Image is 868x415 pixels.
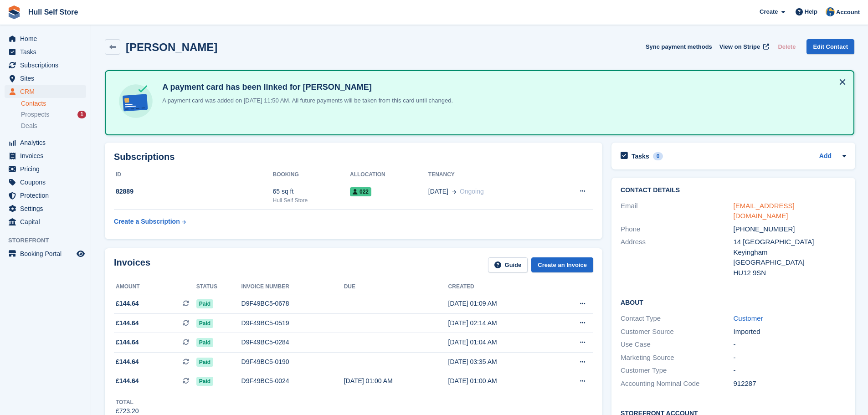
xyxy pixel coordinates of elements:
div: 1 [77,111,86,118]
th: Amount [114,280,196,294]
div: Use Case [621,339,733,350]
h4: A payment card has been linked for [PERSON_NAME] [159,82,453,92]
span: £144.64 [116,299,139,308]
button: Sync payment methods [646,39,712,54]
div: HU12 9SN [734,268,846,278]
h2: Tasks [632,152,649,160]
a: Add [819,151,832,162]
div: Create a Subscription [114,217,180,226]
th: Allocation [350,168,428,182]
a: Customer [734,314,763,322]
span: £144.64 [116,357,139,367]
div: D9F49BC5-0519 [241,318,344,328]
div: [DATE] 02:14 AM [448,318,553,328]
span: £144.64 [116,376,139,386]
div: [DATE] 01:09 AM [448,299,553,308]
span: Ongoing [460,188,484,195]
a: Hull Self Store [25,5,82,20]
span: Protection [20,189,75,202]
span: Capital [20,215,75,228]
a: Contacts [21,99,86,108]
span: Booking Portal [20,247,75,260]
div: Customer Type [621,365,733,376]
a: menu [5,72,86,85]
span: 022 [350,187,371,196]
a: menu [5,189,86,202]
div: [DATE] 01:00 AM [344,376,448,386]
a: menu [5,59,86,72]
img: Hull Self Store [826,7,835,16]
span: CRM [20,85,75,98]
div: Phone [621,224,733,235]
div: 0 [653,152,663,160]
button: Delete [774,39,799,54]
th: Created [448,280,553,294]
div: [DATE] 01:00 AM [448,376,553,386]
span: Analytics [20,136,75,149]
a: Guide [488,257,528,272]
span: Prospects [21,110,49,119]
span: Home [20,32,75,45]
span: Paid [196,358,213,367]
a: menu [5,202,86,215]
th: Status [196,280,241,294]
h2: Contact Details [621,187,846,194]
div: Keyingham [734,247,846,258]
div: D9F49BC5-0024 [241,376,344,386]
a: View on Stripe [716,39,771,54]
th: Invoice number [241,280,344,294]
p: A payment card was added on [DATE] 11:50 AM. All future payments will be taken from this card unt... [159,96,453,105]
h2: Invoices [114,257,150,272]
div: [DATE] 01:04 AM [448,338,553,347]
a: menu [5,163,86,175]
div: - [734,339,846,350]
div: Contact Type [621,313,733,324]
span: Subscriptions [20,59,75,72]
th: ID [114,168,272,182]
div: 82889 [114,187,272,196]
div: Marketing Source [621,353,733,363]
a: Create a Subscription [114,213,186,230]
span: [DATE] [428,187,448,196]
div: D9F49BC5-0190 [241,357,344,367]
div: Hull Self Store [272,196,349,205]
span: £144.64 [116,338,139,347]
div: 912287 [734,379,846,389]
h2: Subscriptions [114,152,593,162]
span: Paid [196,319,213,328]
span: Deals [21,122,37,130]
span: Coupons [20,176,75,189]
a: Edit Contact [806,39,854,54]
a: menu [5,46,86,58]
div: [DATE] 03:35 AM [448,357,553,367]
span: Paid [196,377,213,386]
div: 14 [GEOGRAPHIC_DATA] [734,237,846,247]
span: Create [760,7,778,16]
div: Imported [734,327,846,337]
a: menu [5,176,86,189]
div: - [734,353,846,363]
h2: [PERSON_NAME] [126,41,217,53]
span: Sites [20,72,75,85]
div: - [734,365,846,376]
div: D9F49BC5-0678 [241,299,344,308]
a: menu [5,215,86,228]
a: menu [5,32,86,45]
div: Customer Source [621,327,733,337]
div: Address [621,237,733,278]
a: Deals [21,121,86,131]
div: [PHONE_NUMBER] [734,224,846,235]
span: Pricing [20,163,75,175]
span: Tasks [20,46,75,58]
span: Help [805,7,817,16]
h2: About [621,297,846,307]
div: Email [621,201,733,221]
span: £144.64 [116,318,139,328]
span: Account [836,8,860,17]
div: D9F49BC5-0284 [241,338,344,347]
a: menu [5,136,86,149]
span: View on Stripe [719,42,760,51]
a: Prospects 1 [21,110,86,119]
div: 65 sq ft [272,187,349,196]
a: menu [5,247,86,260]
